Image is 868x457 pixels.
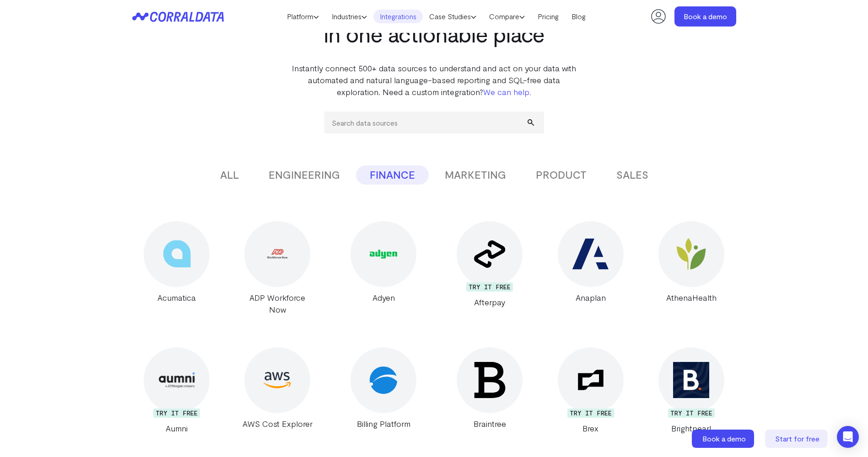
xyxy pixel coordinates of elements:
a: Start for free [765,430,829,448]
a: Pricing [531,10,565,23]
img: Adyen [370,240,397,268]
a: Book a demo [674,6,736,27]
a: Blog [565,10,592,23]
div: TRY IT FREE [567,409,614,418]
div: TRY IT FREE [466,282,513,292]
img: ADP Workforce Now [259,242,296,266]
a: Case Studies [423,10,483,23]
a: Brex TRY IT FREE Brex [546,347,635,434]
div: TRY IT FREE [668,409,715,418]
a: Industries [325,10,373,23]
div: AthenaHealth [647,292,736,303]
a: Adyen Adyen [334,221,434,315]
div: AWS Cost Explorer [233,418,322,430]
div: Anaplan [546,292,635,303]
button: MARKETING [431,165,520,185]
a: AthenaHealth AthenaHealth [647,221,736,315]
div: Aumni [132,422,221,434]
div: Acumatica [132,292,221,303]
a: Aumni TRY IT FREE Aumni [132,347,221,434]
a: Anaplan Anaplan [546,221,635,315]
div: Afterpay [445,296,534,308]
a: AWS Cost Explorer AWS Cost Explorer [233,347,322,434]
button: ALL [206,165,253,185]
div: TRY IT FREE [153,409,200,418]
a: Book a demo [692,430,756,448]
button: SALES [603,165,662,185]
span: Start for free [775,434,819,443]
img: Brex [577,370,604,390]
img: Brightpearl [673,362,709,398]
div: Adyen [334,292,434,303]
p: Instantly connect 500+ data sources to understand and act on your data with automated and natural... [290,62,578,98]
a: Afterpay TRY IT FREE Afterpay [445,221,534,315]
div: Brex [546,422,635,434]
a: Compare [483,10,531,23]
input: Search data sources [324,112,544,133]
img: Anaplan [572,236,609,272]
a: Billing Platform Billing Platform [334,347,434,434]
a: ADP Workforce Now ADP Workforce Now [233,221,322,315]
a: Acumatica Acumatica [132,221,221,315]
div: Brightpearl [647,422,736,434]
img: AWS Cost Explorer [264,367,291,394]
div: Billing Platform [334,418,434,430]
div: Open Intercom Messenger [837,426,859,448]
img: Billing Platform [370,367,397,394]
a: We can help. [483,87,531,97]
a: Platform [280,10,325,23]
a: Brightpearl TRY IT FREE Brightpearl [647,347,736,434]
div: Braintree [445,418,534,430]
span: Book a demo [702,434,746,443]
img: AthenaHealth [673,236,709,272]
img: Afterpay [474,240,506,268]
div: ADP Workforce Now [233,292,322,315]
a: Integrations [373,10,423,23]
img: Braintree [472,362,508,398]
img: Aumni [159,372,195,388]
img: Acumatica [163,240,191,268]
button: FINANCE [356,165,429,185]
button: PRODUCT [522,165,600,185]
button: ENGINEERING [255,165,354,185]
a: Braintree Braintree [445,347,534,434]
